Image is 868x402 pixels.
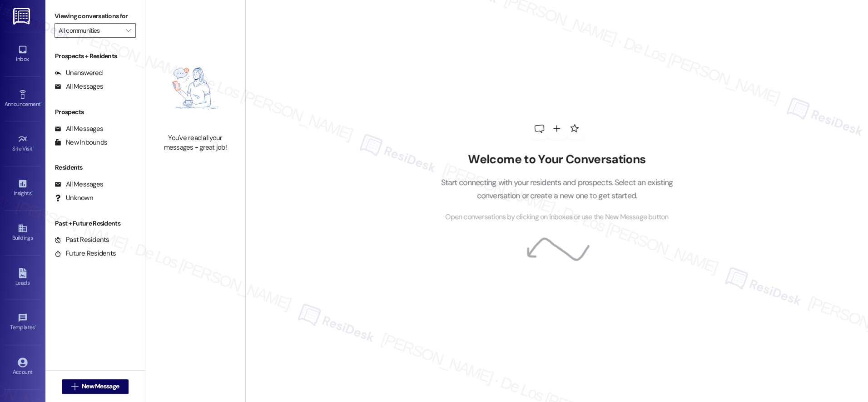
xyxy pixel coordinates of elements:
span: New Message [82,382,119,391]
i:  [71,383,78,390]
a: Insights • [5,176,41,201]
a: Templates • [5,310,41,335]
div: You've read all your messages - great job! [155,133,235,153]
span: • [33,144,34,151]
div: Prospects [45,107,145,117]
span: Open conversations by clicking on inboxes or use the New Message button [445,211,668,223]
div: Unknown [55,193,93,203]
div: All Messages [55,82,103,91]
div: Residents [45,163,145,172]
div: Past Residents [55,235,109,245]
h2: Welcome to Your Conversations [427,152,687,167]
p: Start connecting with your residents and prospects. Select an existing conversation or create a n... [427,176,687,202]
div: All Messages [55,180,103,189]
img: ResiDesk Logo [13,8,32,25]
div: New Inbounds [55,138,107,147]
div: All Messages [55,124,103,134]
div: Past + Future Residents [45,219,145,228]
a: Inbox [5,42,41,66]
button: New Message [62,379,129,394]
span: • [40,100,42,106]
a: Account [5,355,41,379]
img: empty-state [155,48,235,129]
a: Site Visit • [5,131,41,156]
div: Future Residents [55,249,116,258]
span: • [31,189,33,195]
div: Prospects + Residents [45,51,145,61]
label: Viewing conversations for [55,9,136,23]
input: All communities [59,23,121,38]
i:  [126,27,131,34]
span: • [35,323,36,329]
div: Unanswered [55,68,103,78]
a: Leads [5,266,41,290]
a: Buildings [5,221,41,245]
